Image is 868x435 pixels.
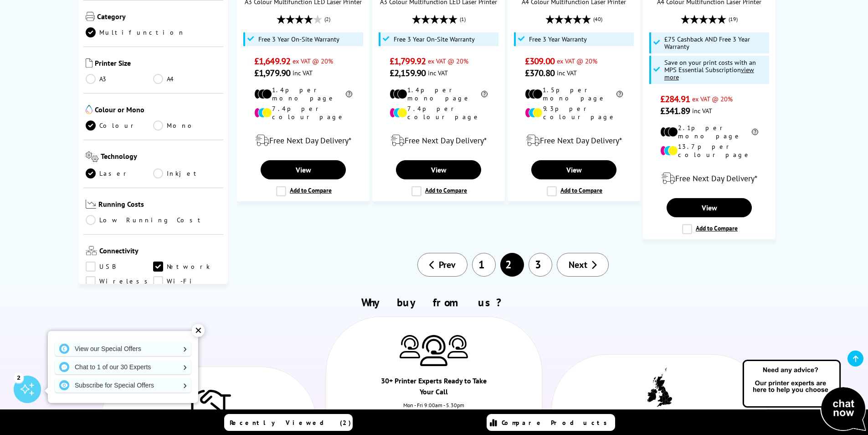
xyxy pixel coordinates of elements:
u: view more [664,65,754,81]
span: Next [569,259,587,271]
span: (2) [324,10,330,28]
a: Wi-Fi Direct [153,276,221,286]
img: Connectivity [86,246,97,255]
span: £1,979.90 [254,67,290,79]
a: Recently Viewed (2) [224,414,353,431]
span: (19) [729,10,738,28]
a: A4 [153,74,221,84]
img: Printer Experts [447,335,468,358]
li: 1.5p per mono page [525,86,623,102]
li: 1.4p per mono page [254,86,352,102]
a: View [667,198,751,217]
a: 1 [472,253,496,277]
span: inc VAT [293,68,313,77]
a: A3 [86,74,154,84]
img: Printer Experts [400,335,420,358]
li: 7.4p per colour page [254,105,352,121]
a: Prev [417,253,467,277]
img: Running Costs [86,199,97,209]
a: Wireless [86,276,154,286]
img: Open Live Chat window [740,358,868,433]
span: £341.89 [660,105,690,117]
img: Printer Experts [420,335,447,367]
li: 2.1p per mono page [660,124,758,140]
span: Category [97,12,221,23]
img: Printer Size [86,58,92,68]
li: 1.4p per mono page [390,86,488,102]
img: Technology [86,152,99,162]
span: Running Costs [98,199,221,211]
img: Colour or Mono [86,105,92,114]
label: Add to Compare [547,186,602,196]
a: Chat to 1 of our 30 Experts [55,360,191,374]
a: Next [557,253,609,277]
li: 13.7p per colour page [660,142,758,159]
span: (1) [460,10,466,28]
a: Laser [86,168,154,178]
span: Technology [101,152,221,164]
span: ex VAT @ 20% [557,57,597,65]
label: Add to Compare [276,186,332,196]
span: Free 3 Year On-Site Warranty [258,36,339,43]
div: modal_delivery [377,128,500,153]
span: £370.80 [525,67,555,79]
div: 30+ Printer Experts Ready to Take Your Call [380,375,488,402]
a: Colour [86,121,154,131]
img: UK tax payer [647,367,672,409]
span: Free 3 Year On-Site Warranty [394,36,475,43]
img: Trusted Service [185,385,231,422]
a: View [396,160,481,179]
span: £1,799.92 [390,55,426,67]
span: £309.00 [525,55,555,67]
h2: Why buy from us? [96,295,773,309]
div: Mon - Fri 9:00am - 5.30pm [326,402,542,418]
span: Compare Products [502,419,612,427]
span: inc VAT [692,106,712,115]
div: 2 [14,372,24,383]
a: View [531,160,616,179]
span: Save on your print costs with an MPS Essential Subscription [664,58,756,81]
span: Recently Viewed (2) [230,419,351,427]
span: Colour or Mono [95,105,221,116]
span: £2,159.90 [390,67,426,79]
div: modal_delivery [648,166,770,191]
span: £284.91 [660,93,690,105]
a: Multifunction [86,27,185,37]
a: View [261,160,345,179]
li: 9.3p per colour page [525,105,623,121]
a: 3 [529,253,552,277]
a: USB [86,262,154,272]
label: Add to Compare [682,224,738,234]
span: Printer Size [95,58,221,69]
img: Category [86,12,95,21]
div: ✕ [192,324,205,337]
a: Inkjet [153,168,221,178]
div: modal_delivery [513,128,635,153]
a: Low Running Cost [86,215,221,225]
a: Mono [153,121,221,131]
span: £1,649.92 [254,55,290,67]
li: 7.4p per colour page [390,105,488,121]
span: £75 Cashback AND Free 3 Year Warranty [664,36,767,50]
a: Compare Products [487,414,615,431]
span: ex VAT @ 20% [692,94,733,103]
a: Network [153,262,221,272]
span: ex VAT @ 20% [428,57,468,65]
div: modal_delivery [242,128,365,153]
span: Free 3 Year Warranty [529,36,587,43]
span: (40) [593,10,602,28]
a: View our Special Offers [55,341,191,356]
span: inc VAT [428,68,448,77]
span: inc VAT [557,68,577,77]
span: Prev [439,259,456,271]
span: Connectivity [99,246,221,257]
span: ex VAT @ 20% [293,57,333,65]
a: Subscribe for Special Offers [55,378,191,393]
label: Add to Compare [411,186,467,196]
